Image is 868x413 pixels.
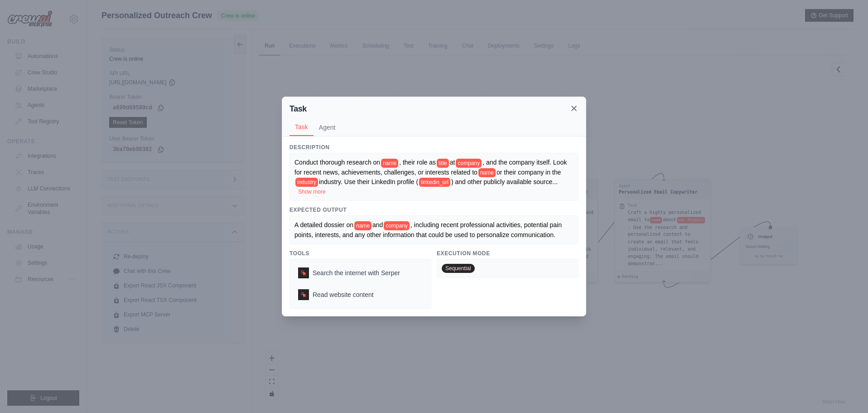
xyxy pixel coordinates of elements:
[294,159,380,166] span: Conduct thorough research on
[384,221,410,230] span: company
[294,159,567,175] span: , and the company itself. Look for recent news, achievements, challenges, or interests related to
[289,206,579,214] h3: Expected Output
[289,250,431,257] h3: Tools
[319,178,418,185] span: industry. Use their LinkedIn profile (
[823,369,868,413] iframe: Chat Widget
[497,169,561,176] span: or their company in the
[294,221,564,238] span: , including recent professional activities, potential pain points, interests, and any other infor...
[354,221,371,230] span: name
[294,221,353,228] span: A detailed dossier on
[450,159,455,166] span: at
[313,290,374,299] span: Read website content
[289,102,307,115] h2: Task
[442,264,475,273] span: Sequential
[478,168,496,177] span: name
[313,268,400,277] span: Search the internet with Serper
[437,159,449,168] span: title
[451,178,552,185] span: ) and other publicly available source
[399,159,436,166] span: , their role as
[456,159,482,168] span: company
[437,250,579,257] h3: Execution Mode
[298,188,326,195] button: Show more
[313,119,341,136] button: Agent
[372,221,383,228] span: and
[295,178,318,187] span: industry
[289,144,579,151] h3: Description
[289,119,313,136] button: Task
[419,178,450,187] span: linkedin_url
[381,159,398,168] span: name
[294,158,574,196] div: ...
